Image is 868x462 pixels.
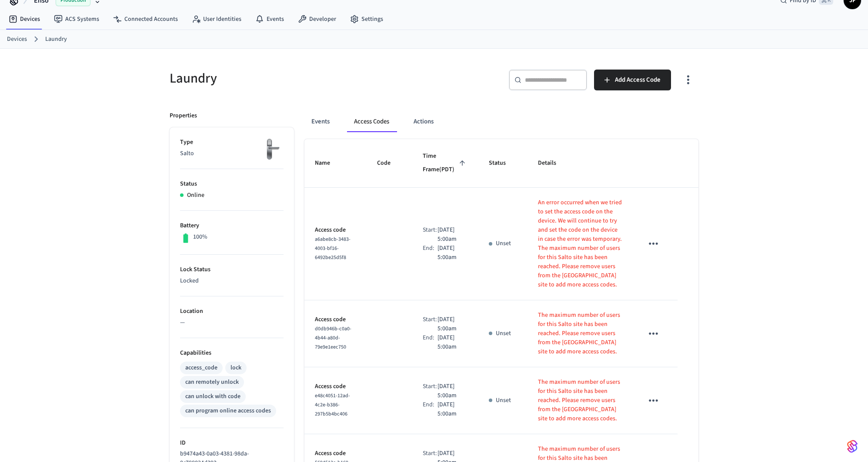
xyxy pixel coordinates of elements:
div: lock [230,363,241,372]
p: [DATE] 5:00am [437,333,468,352]
img: SeamLogoGradient.69752ec5.svg [847,439,858,453]
p: Unset [496,329,511,338]
p: Capabilities [180,349,284,358]
a: ACS Systems [47,11,106,27]
button: Access Codes [347,111,396,132]
p: Unset [496,239,511,248]
a: Devices [7,35,27,44]
p: An error occurred when we tried to set the access code on the device. We will continue to try and... [538,198,622,244]
p: Lock Status [180,265,284,274]
div: can program online access codes [185,406,271,415]
div: can unlock with code [185,392,240,401]
span: d0db946b-c0a0-4b44-a80d-79e9e1eec750 [315,325,351,351]
p: Access code [315,315,356,324]
h5: Laundry [170,70,429,87]
p: [DATE] 5:00am [437,226,468,244]
p: Battery [180,221,284,230]
p: Type [180,138,284,147]
p: 100% [193,233,207,242]
p: Salto [180,149,284,158]
p: The maximum number of users for this Salto site has been reached. Please remove users from the [G... [538,378,622,423]
a: Developer [291,11,343,27]
span: e48c4051-12ad-4c2e-b386-297b5b4bc406 [315,392,350,418]
span: Name [315,156,341,170]
div: End: [423,333,437,352]
div: access_code [185,363,217,372]
p: Properties [170,111,197,120]
button: Events [304,111,337,132]
span: Status [489,156,517,170]
p: Online [187,191,204,200]
p: The maximum number of users for this Salto site has been reached. Please remove users from the [G... [538,244,622,289]
a: User Identities [185,11,248,27]
div: Start: [423,315,437,333]
div: Start: [423,226,437,244]
p: Status [180,179,284,189]
p: — [180,318,284,327]
p: Locked [180,276,284,286]
p: Access code [315,449,356,458]
p: [DATE] 5:00am [437,400,468,419]
a: Settings [343,11,390,27]
p: [DATE] 5:00am [437,244,468,262]
div: End: [423,244,437,262]
a: Devices [2,11,47,27]
p: Location [180,307,284,316]
p: The maximum number of users for this Salto site has been reached. Please remove users from the [G... [538,311,622,356]
p: [DATE] 5:00am [437,382,468,400]
p: Unset [496,396,511,405]
span: Time Frame(PDT) [423,150,468,177]
p: Access code [315,382,356,391]
a: Laundry [45,35,67,44]
p: Access code [315,226,356,235]
span: a6abe8cb-3483-4003-bf16-6492be25d5f8 [315,236,351,261]
button: Actions [407,111,441,132]
a: Events [248,11,291,27]
span: Code [377,156,402,170]
div: End: [423,400,437,419]
div: can remotely unlock [185,378,239,387]
p: ID [180,439,284,448]
img: salto_escutcheon_pin [262,138,284,161]
span: Add Access Code [615,74,661,86]
a: Connected Accounts [106,11,185,27]
span: Details [538,156,568,170]
button: Add Access Code [594,70,671,90]
div: ant example [304,111,698,132]
p: [DATE] 5:00am [437,315,468,333]
div: Start: [423,382,437,400]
